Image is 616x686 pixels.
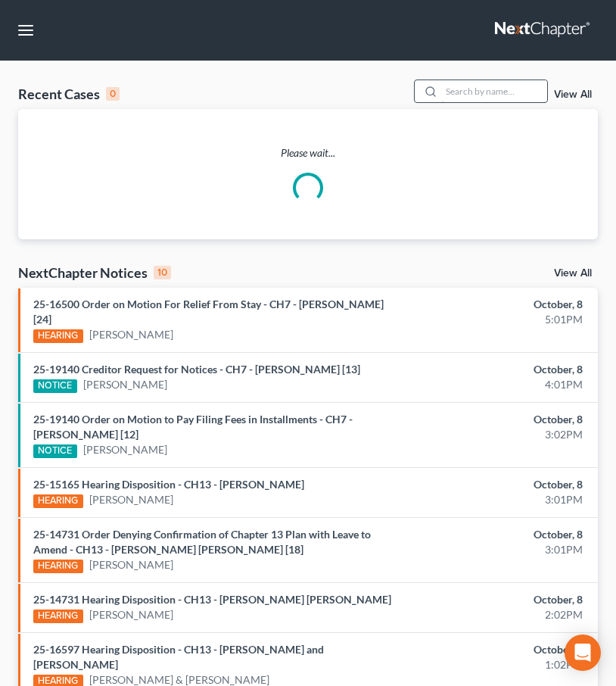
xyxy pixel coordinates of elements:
div: 4:01PM [409,377,583,392]
div: 0 [106,87,120,101]
div: 3:02PM [409,427,583,442]
a: [PERSON_NAME] [89,557,173,572]
a: [PERSON_NAME] [89,327,173,342]
div: HEARING [33,329,83,343]
div: October, 8 [409,527,583,542]
div: 2:02PM [409,607,583,622]
div: NOTICE [33,379,77,393]
a: View All [554,268,592,279]
div: October, 8 [409,592,583,607]
input: Search by name... [441,80,547,102]
a: [PERSON_NAME] [89,492,173,507]
div: Open Intercom Messenger [565,635,601,671]
a: View All [554,89,592,100]
div: 10 [154,266,171,279]
a: [PERSON_NAME] [83,442,167,457]
div: October, 8 [409,412,583,427]
div: NextChapter Notices [18,263,171,282]
a: 25-19140 Creditor Request for Notices - CH7 - [PERSON_NAME] [13] [33,363,360,376]
div: HEARING [33,610,83,623]
div: 1:02PM [409,657,583,672]
div: 3:01PM [409,492,583,507]
div: October, 8 [409,642,583,657]
div: 3:01PM [409,542,583,557]
a: 25-16500 Order on Motion For Relief From Stay - CH7 - [PERSON_NAME] [24] [33,298,384,326]
div: October, 8 [409,477,583,492]
div: October, 8 [409,362,583,377]
div: October, 8 [409,297,583,312]
div: HEARING [33,494,83,508]
a: [PERSON_NAME] [89,607,173,622]
a: 25-19140 Order on Motion to Pay Filing Fees in Installments - CH7 - [PERSON_NAME] [12] [33,413,353,441]
a: [PERSON_NAME] [83,377,167,392]
p: Please wait... [18,145,598,161]
div: HEARING [33,560,83,573]
div: Recent Cases [18,85,120,103]
a: 25-16597 Hearing Disposition - CH13 - [PERSON_NAME] and [PERSON_NAME] [33,643,324,671]
a: 25-14731 Hearing Disposition - CH13 - [PERSON_NAME] [PERSON_NAME] [33,593,391,606]
a: 25-15165 Hearing Disposition - CH13 - [PERSON_NAME] [33,478,304,491]
div: NOTICE [33,444,77,458]
div: 5:01PM [409,312,583,327]
a: 25-14731 Order Denying Confirmation of Chapter 13 Plan with Leave to Amend - CH13 - [PERSON_NAME]... [33,528,371,556]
